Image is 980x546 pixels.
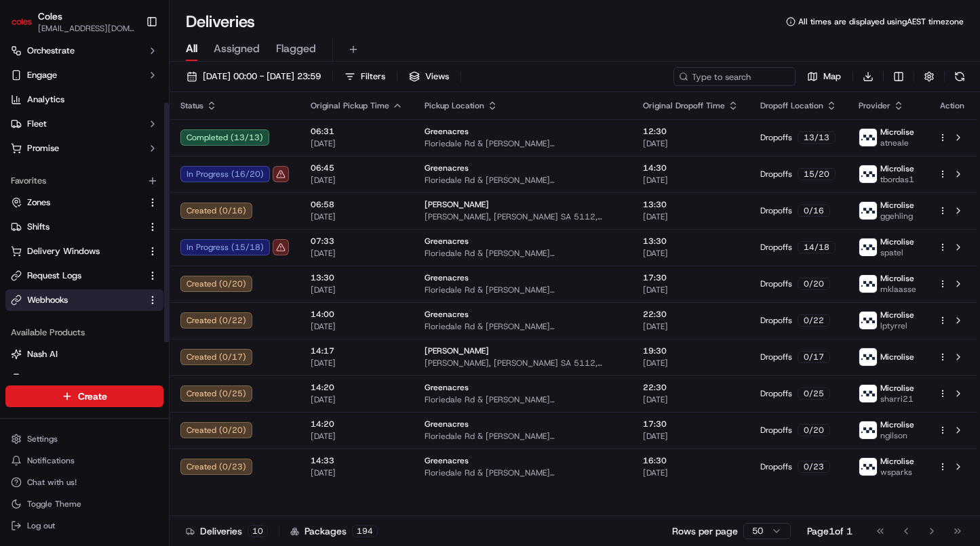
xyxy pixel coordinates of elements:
span: Dropoffs [760,425,792,436]
span: [DATE] [643,394,739,405]
div: 0 / 20 [798,424,830,436]
span: 17:30 [643,272,739,283]
a: Zones [11,196,142,209]
span: Floriedale Rd & [PERSON_NAME][STREET_ADDRESS] [425,285,621,295]
span: [DATE] [311,285,403,295]
span: Microlise [880,310,914,320]
div: 15 / 20 [798,168,836,180]
button: Toggle Theme [5,495,163,513]
span: 16:30 [643,455,739,466]
span: Engage [27,69,57,81]
button: Create [5,385,163,407]
span: Microlise [880,236,914,247]
span: Dropoff Location [760,100,823,111]
span: [DATE] [643,467,739,478]
span: Pylon [135,230,164,240]
span: [DATE] [311,394,403,405]
span: tbordas1 [880,174,914,185]
button: Refresh [950,67,969,86]
span: ngilson [880,430,914,441]
span: Filters [361,70,385,83]
span: Dropoffs [760,278,792,289]
span: [PERSON_NAME], [PERSON_NAME] SA 5112, [GEOGRAPHIC_DATA] [425,211,621,222]
span: Greenacres [425,419,469,429]
img: microlise_logo.jpeg [859,202,877,219]
span: mklaasse [880,284,916,295]
button: Notifications [5,451,163,470]
span: Microlise [880,163,914,174]
span: [DATE] [643,175,739,186]
span: Map [823,70,841,83]
button: [EMAIL_ADDRESS][DOMAIN_NAME] [38,23,135,34]
span: 13:30 [311,272,403,283]
span: Flagged [276,41,316,57]
span: Floriedale Rd & [PERSON_NAME][STREET_ADDRESS] [425,175,621,186]
a: Delivery Windows [11,245,142,257]
span: Floriedale Rd & [PERSON_NAME][STREET_ADDRESS] [425,321,621,332]
button: Coles [38,9,62,23]
span: 07:33 [311,236,403,247]
span: Knowledge Base [27,196,104,210]
button: Engage [5,64,163,86]
a: Product Catalog [11,373,158,385]
span: 17:30 [643,419,739,429]
p: Rows per page [672,524,738,538]
span: atneale [880,138,914,148]
button: Webhooks [5,289,163,311]
button: Delivery Windows [5,240,163,262]
span: [DATE] [643,285,739,295]
span: [DATE] [311,431,403,442]
span: [DATE] [311,321,403,332]
img: microlise_logo.jpeg [859,129,877,146]
span: Floriedale Rd & [PERSON_NAME][STREET_ADDRESS] [425,467,621,478]
span: 06:45 [311,163,403,173]
button: Log out [5,516,163,535]
span: Orchestrate [27,45,75,57]
span: Greenacres [425,455,469,466]
img: microlise_logo.jpeg [859,421,877,439]
h1: Deliveries [186,11,255,33]
span: Dropoffs [760,315,792,326]
button: Request Logs [5,265,163,287]
div: 14 / 18 [798,241,836,253]
span: [DATE] [643,211,739,222]
span: Zones [27,196,50,209]
a: Webhooks [11,294,142,306]
span: [DATE] [643,321,739,332]
span: Fleet [27,118,47,130]
img: microlise_logo.jpeg [859,312,877,329]
span: Greenacres [425,309,469,320]
span: Microlise [880,456,914,467]
span: [DATE] [643,248,739,259]
span: sharri21 [880,394,914,404]
span: Dropoffs [760,132,792,143]
img: microlise_logo.jpeg [859,458,877,476]
span: Log out [27,520,55,531]
div: 💻 [115,198,125,209]
div: Page 1 of 1 [807,524,852,538]
button: Product Catalog [5,368,163,390]
img: microlise_logo.jpeg [859,348,877,366]
span: Greenacres [425,382,469,393]
button: Fleet [5,113,163,135]
div: 10 [248,525,268,537]
span: [DATE] [643,358,739,369]
a: Analytics [5,89,163,110]
img: 1736555255976-a54dd68f-1ca7-489b-9aae-adbdc363a1c4 [14,129,38,154]
span: 14:20 [311,382,403,393]
span: Analytics [27,93,64,106]
span: [DATE] [311,175,403,186]
span: Floriedale Rd & [PERSON_NAME][STREET_ADDRESS] [425,431,621,442]
input: Type to search [673,67,796,86]
div: We're available if you need us! [46,143,172,154]
span: wsparks [880,467,914,478]
span: [DATE] [311,138,403,149]
span: Dropoffs [760,169,792,180]
button: Orchestrate [5,40,163,62]
span: Promise [27,142,59,154]
span: 12:30 [643,126,739,137]
img: microlise_logo.jpeg [859,238,877,256]
span: Original Pickup Time [311,100,389,111]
